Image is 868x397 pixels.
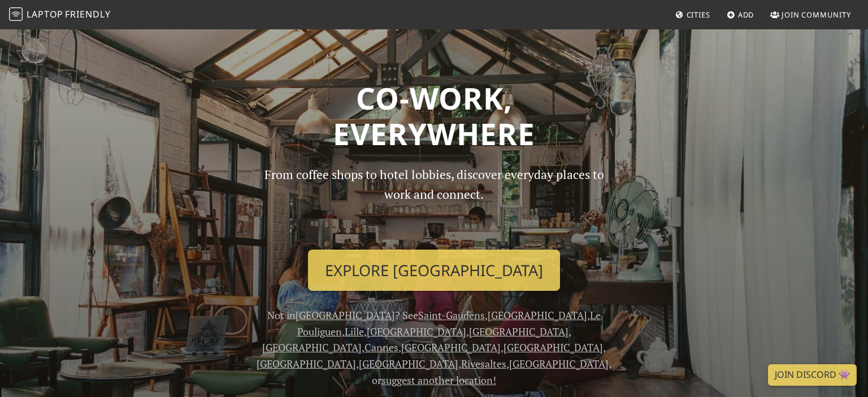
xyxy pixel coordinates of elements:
a: [GEOGRAPHIC_DATA] [359,357,458,370]
a: [GEOGRAPHIC_DATA] [469,325,568,338]
a: Le Pouliguen [297,308,601,338]
a: [GEOGRAPHIC_DATA] [488,308,587,322]
span: Laptop [27,8,63,20]
a: Explore [GEOGRAPHIC_DATA] [308,250,560,291]
a: [GEOGRAPHIC_DATA] [257,357,356,370]
a: [GEOGRAPHIC_DATA] [504,341,603,354]
span: Join Community [782,10,851,20]
a: Add [722,5,759,25]
span: Not in ? See , , , , , , , , , , , , , , or [257,308,611,387]
a: Join Community [766,5,856,25]
a: Cities [671,5,715,25]
a: LaptopFriendly LaptopFriendly [9,5,111,25]
span: Cities [687,10,710,20]
span: Friendly [65,8,110,20]
a: Cannes [364,341,398,354]
a: Lille [345,325,364,338]
a: [GEOGRAPHIC_DATA] [509,357,609,370]
a: [GEOGRAPHIC_DATA] [401,341,501,354]
a: Saint-Gaudens [418,308,485,322]
img: LaptopFriendly [9,7,23,21]
a: [GEOGRAPHIC_DATA] [296,308,395,322]
h1: Co-work, Everywhere [68,80,800,152]
a: Join Discord 👾 [768,364,857,386]
a: [GEOGRAPHIC_DATA] [367,325,466,338]
span: Add [738,10,754,20]
a: Rivesaltes [461,357,506,370]
p: From coffee shops to hotel lobbies, discover everyday places to work and connect. [254,165,614,240]
a: suggest another location! [381,373,496,387]
a: [GEOGRAPHIC_DATA] [262,341,362,354]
